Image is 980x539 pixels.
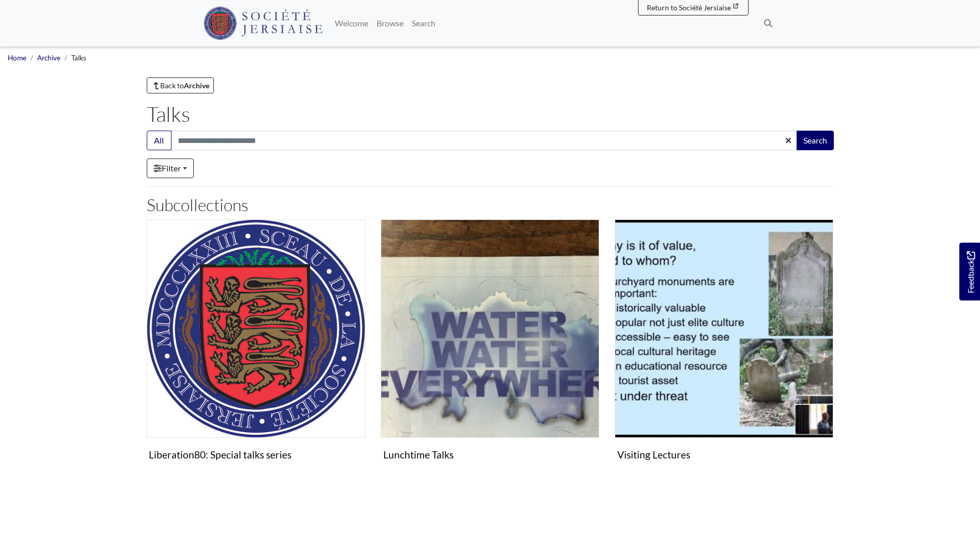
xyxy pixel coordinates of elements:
[147,219,365,465] a: Liberation80: Special talks series Liberation80: Special talks series
[37,54,60,62] a: Archive
[147,195,834,215] h2: Subcollections
[204,7,323,40] img: Société Jersiaise
[381,219,599,465] a: Lunchtime Talks Lunchtime Talks
[965,251,977,293] span: Feedback
[184,81,209,90] strong: Archive
[615,219,833,438] img: Visiting Lectures
[147,102,834,126] h1: Talks
[959,243,980,300] a: Would you like to provide feedback?
[647,3,731,12] span: Return to Société Jersiaise
[607,219,841,481] div: Subcollection
[147,131,172,150] button: All
[147,219,365,438] img: Liberation80: Special talks series
[381,219,599,438] img: Lunchtime Talks
[71,54,86,62] span: Talks
[408,13,440,34] a: Search
[204,4,323,42] a: Société Jersiaise logo
[797,131,834,150] button: Search
[372,13,408,34] a: Browse
[171,131,798,150] input: Search this collection...
[615,219,833,465] a: Visiting Lectures Visiting Lectures
[147,219,834,493] section: Subcollections
[147,158,194,178] a: Filter
[147,77,214,93] a: Back toArchive
[331,13,372,34] a: Welcome
[373,219,607,481] div: Subcollection
[8,54,26,62] a: Home
[139,219,373,481] div: Subcollection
